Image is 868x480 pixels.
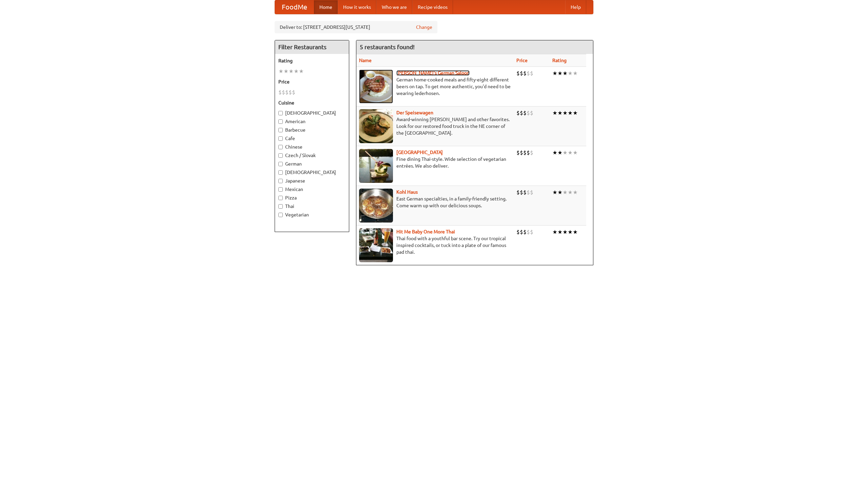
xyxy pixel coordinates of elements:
li: ★ [573,149,578,156]
p: Award-winning [PERSON_NAME] and other favorites. Look for our restored food truck in the NE corne... [359,116,511,136]
label: Japanese [278,177,346,184]
li: $ [520,189,523,196]
li: $ [527,70,530,77]
img: speisewagen.jpg [359,109,393,143]
li: ★ [557,149,563,156]
li: $ [516,70,520,77]
li: $ [520,228,523,236]
li: ★ [557,189,563,196]
li: $ [285,89,289,96]
li: ★ [573,109,578,117]
li: ★ [552,70,557,77]
img: kohlhaus.jpg [359,189,393,223]
input: Mexican [278,187,283,192]
li: ★ [278,68,283,75]
a: Rating [552,58,567,63]
li: $ [527,109,530,117]
p: German home-cooked meals and fifty-eight different beers on tap. To get more authentic, you'd nee... [359,76,511,97]
li: ★ [552,149,557,156]
li: $ [516,228,520,236]
li: $ [292,89,295,96]
img: esthers.jpg [359,70,393,103]
a: Price [516,58,528,63]
a: Kohl Haus [396,189,418,195]
label: Thai [278,203,346,210]
input: Pizza [278,196,283,200]
img: babythai.jpg [359,228,393,262]
li: $ [520,70,523,77]
li: $ [530,228,533,236]
li: $ [520,149,523,156]
label: American [278,118,346,125]
li: $ [523,189,527,196]
li: ★ [557,109,563,117]
a: [PERSON_NAME]'s German Saloon [396,70,470,76]
li: ★ [568,70,573,77]
a: How it works [338,0,376,14]
input: Vegetarian [278,213,283,217]
ng-pluralize: 5 restaurants found! [360,44,415,50]
li: ★ [552,228,557,236]
li: ★ [563,149,568,156]
li: ★ [568,228,573,236]
label: German [278,160,346,167]
li: $ [282,89,285,96]
a: Recipe videos [412,0,453,14]
li: $ [530,109,533,117]
li: ★ [568,149,573,156]
li: $ [527,228,530,236]
li: $ [527,149,530,156]
li: $ [523,70,527,77]
input: Cafe [278,136,283,141]
li: ★ [573,228,578,236]
li: ★ [557,70,563,77]
a: Hit Me Baby One More Thai [396,229,455,234]
li: ★ [563,228,568,236]
li: ★ [289,68,294,75]
li: ★ [294,68,299,75]
h4: Filter Restaurants [275,40,349,54]
h5: Rating [278,57,346,64]
li: ★ [568,189,573,196]
input: American [278,119,283,124]
p: Thai food with a youthful bar scene. Try our tropical inspired cocktails, or tuck into a plate of... [359,235,511,255]
a: Change [416,24,432,31]
input: Thai [278,204,283,209]
label: Cafe [278,135,346,142]
li: $ [516,189,520,196]
li: $ [516,109,520,117]
a: Name [359,58,372,63]
a: Who we are [376,0,412,14]
a: FoodMe [275,0,314,14]
label: Czech / Slovak [278,152,346,159]
li: ★ [563,109,568,117]
input: [DEMOGRAPHIC_DATA] [278,111,283,115]
li: $ [530,70,533,77]
a: Help [565,0,586,14]
li: ★ [573,70,578,77]
label: [DEMOGRAPHIC_DATA] [278,169,346,176]
h5: Cuisine [278,99,346,106]
h5: Price [278,78,346,85]
label: Pizza [278,194,346,201]
a: Home [314,0,338,14]
li: $ [520,109,523,117]
label: Mexican [278,186,346,193]
div: Deliver to: [STREET_ADDRESS][US_STATE] [275,21,437,33]
li: ★ [563,189,568,196]
a: Der Speisewagen [396,110,433,115]
img: satay.jpg [359,149,393,183]
li: $ [516,149,520,156]
li: ★ [299,68,304,75]
input: Czech / Slovak [278,153,283,158]
li: ★ [568,109,573,117]
li: $ [527,189,530,196]
li: $ [289,89,292,96]
label: Barbecue [278,127,346,133]
input: [DEMOGRAPHIC_DATA] [278,170,283,175]
li: ★ [552,189,557,196]
p: East German specialties, in a family-friendly setting. Come warm up with our delicious soups. [359,195,511,209]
